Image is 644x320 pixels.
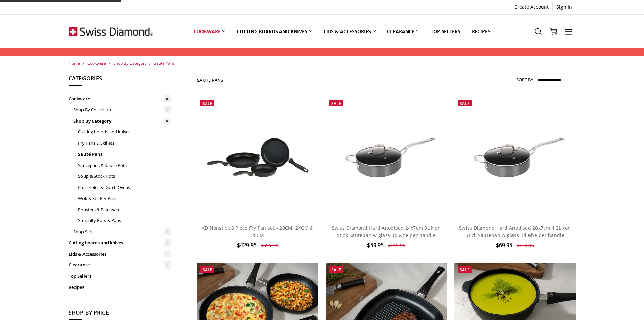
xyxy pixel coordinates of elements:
[69,282,171,293] a: Recipes
[69,308,171,320] h5: Shop By Price
[197,127,318,188] img: XD Nonstick 3 Piece Fry Pan set - 20CM, 24CM & 28CM
[425,16,466,46] a: Top Sellers
[202,101,212,106] span: Sale
[331,101,341,106] span: Sale
[326,97,447,218] a: Swiss Diamond Hard Anodised 24x7cm 3L Non Stick Sautepan w glass lid &helper handle
[516,74,533,85] label: Sort By
[78,137,171,149] a: Fry Pans & Skillets
[78,149,171,160] a: Sauté Pans
[78,126,171,137] a: Cutting boards and knives
[460,267,470,273] span: Sale
[113,60,147,66] a: Shop By Category
[231,16,318,46] a: Cutting boards and knives
[454,97,575,218] a: Swiss Diamond Hard Anodised 28x7cm 4.2LNon Stick Sautepan w glass lid &helper handle
[78,193,171,204] a: Wok & Stir Fry Pans
[261,242,278,249] span: $699.95
[69,249,171,260] a: Lids & Accessories
[78,215,171,226] a: Specialty Pots & Pans
[510,2,552,12] a: Create Account
[496,241,512,249] span: $69.95
[69,259,171,271] a: Clearance
[78,171,171,182] a: Soup & Stock Pots
[202,225,314,238] a: XD Nonstick 3 Piece Fry Pan set - 20CM, 24CM & 28CM
[459,225,571,238] a: Swiss Diamond Hard Anodised 28x7cm 4.2LNon Stick Sautepan w glass lid &helper handle
[326,117,447,198] img: Swiss Diamond Hard Anodised 24x7cm 3L Non Stick Sautepan w glass lid &helper handle
[154,60,175,66] a: Sauté Pans
[553,2,576,12] a: Sign In
[87,60,106,66] a: Cookware
[69,15,153,48] img: Free Shipping On Every Order
[78,204,171,215] a: Roasters & Bakeware
[331,267,341,273] span: Sale
[202,267,212,273] span: Sale
[69,237,171,249] a: Cutting boards and knives
[73,226,171,237] a: Shop Sets
[69,271,171,282] a: Top Sellers
[188,16,231,46] a: Cookware
[237,241,257,249] span: $429.95
[197,77,223,83] h1: Sauté Pans
[78,182,171,193] a: Casseroles & Dutch Ovens
[73,115,171,127] a: Shop By Category
[381,16,425,46] a: Clearance
[69,74,171,86] h5: Categories
[517,242,534,249] span: $139.95
[460,101,470,106] span: Sale
[197,97,318,218] a: XD Nonstick 3 Piece Fry Pan set - 20CM, 24CM & 28CM
[332,225,441,238] a: Swiss Diamond Hard Anodised 24x7cm 3L Non Stick Sautepan w glass lid &helper handle
[388,242,405,249] span: $119.95
[69,93,171,104] a: Cookware
[78,160,171,171] a: Saucepans & Sauce Pots
[367,241,384,249] span: $59.95
[454,117,575,198] img: Swiss Diamond Hard Anodised 28x7cm 4.2LNon Stick Sautepan w glass lid &helper handle
[69,60,80,66] a: Home
[466,16,496,46] a: Recipes
[318,16,381,46] a: Lids & Accessories
[73,104,171,115] a: Shop By Collection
